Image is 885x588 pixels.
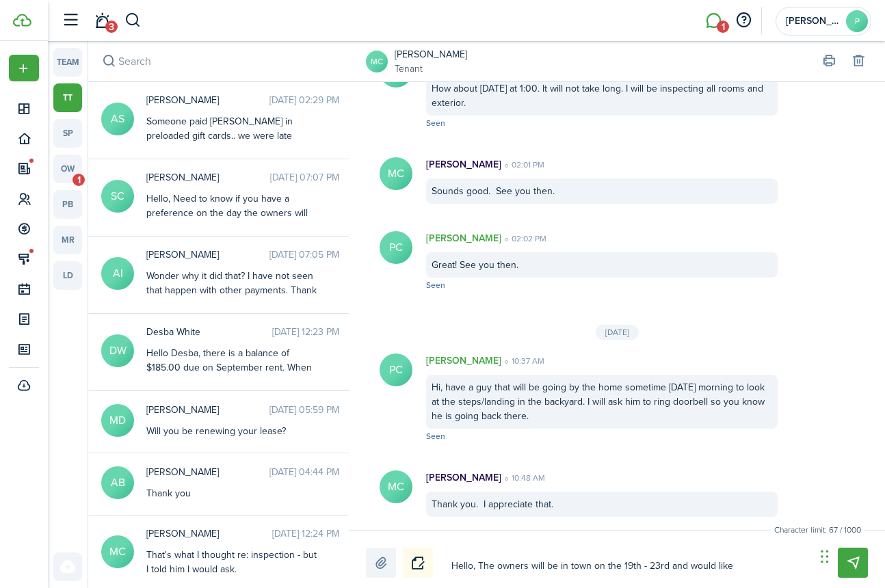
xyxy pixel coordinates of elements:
span: Melvin Davis [146,403,269,417]
div: Thank you. I appreciate that. [426,492,778,517]
span: Seen [426,279,445,291]
button: Print [819,52,838,71]
avatar-text: MD [101,404,134,437]
span: 3 [105,21,118,33]
avatar-text: MC [101,535,134,568]
span: Ahmund Bean [146,465,269,479]
time: 02:02 PM [501,232,546,245]
span: Desba White [146,325,272,339]
avatar-text: AB [101,466,134,499]
span: Seen [426,430,445,442]
div: How about [DATE] at 1:00. It will not take long. I will be inspecting all rooms and exterior. [426,76,778,116]
time: [DATE] 07:05 PM [269,248,339,262]
time: [DATE] 04:44 PM [269,465,339,479]
div: That's what I thought re: inspection - but I told him I would ask. [146,548,317,576]
span: April Ibarra [146,248,269,262]
div: Drag [821,536,829,577]
p: [PERSON_NAME] [426,157,501,172]
button: Notice [403,548,433,578]
time: [DATE] 02:29 PM [269,93,339,107]
a: sp [53,119,82,148]
button: Search [99,52,118,71]
div: Sounds good. See you then. [426,178,778,204]
p: [PERSON_NAME] [426,353,501,368]
button: Search [124,9,142,32]
div: Thank you [146,486,317,500]
time: 10:48 AM [501,472,545,484]
div: Someone paid [PERSON_NAME] in preloaded gift cards.. we were late because no one wants to pay the... [146,114,317,172]
a: pb [53,190,82,219]
span: 1 [72,174,85,186]
time: [DATE] 12:24 PM [272,526,339,541]
span: Paula [786,16,841,26]
a: Notifications [89,3,115,38]
avatar-text: AI [101,257,134,290]
a: tt [53,83,82,112]
time: [DATE] 12:23 PM [272,325,339,339]
span: Michael Cook [146,526,272,541]
span: Seen [426,117,445,129]
avatar-text: AS [101,103,134,135]
time: [DATE] 07:07 PM [270,170,339,185]
div: Great! See you then. [426,252,778,278]
a: MC [366,51,388,72]
div: Will you be renewing your lease? [146,424,317,438]
p: [PERSON_NAME] [426,470,501,485]
button: Delete [849,52,868,71]
a: team [53,48,82,77]
span: Amber Stephens [146,93,269,107]
avatar-text: P [846,10,868,32]
p: [PERSON_NAME] [426,231,501,245]
div: Hello Desba, there is a balance of $185.00 due on September rent. When will this be paid? [146,346,317,389]
avatar-text: PC [380,231,412,264]
button: Open resource center [732,9,755,32]
div: Hi, have a guy that will be going by the home sometime [DATE] morning to look at the steps/landin... [426,375,778,429]
time: [DATE] 05:59 PM [269,403,339,417]
avatar-text: PC [380,353,412,386]
avatar-text: DW [101,334,134,367]
time: 10:37 AM [501,355,544,367]
time: 02:01 PM [501,159,544,171]
input: search [88,41,350,81]
span: Sean Corbett [146,170,270,185]
small: Character limit: 67 / 1000 [771,524,864,536]
avatar-text: SC [101,180,134,213]
button: Open sidebar [57,8,83,34]
button: Open menu [9,55,39,81]
avatar-text: MC [380,157,412,190]
iframe: Chat Widget [817,522,885,588]
div: [DATE] [596,325,639,340]
div: Wonder why it did that? I have not seen that happen with other payments. Thank you. [146,269,317,312]
avatar-text: MC [380,470,412,503]
a: Tenant [395,62,467,76]
a: [PERSON_NAME] [395,47,467,62]
div: Hello, Need to know if you have a preference on the day the owners will come by [146,191,317,235]
a: ld [53,261,82,290]
a: ow [53,155,82,183]
a: mr [53,226,82,254]
img: TenantCloud [13,14,31,27]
